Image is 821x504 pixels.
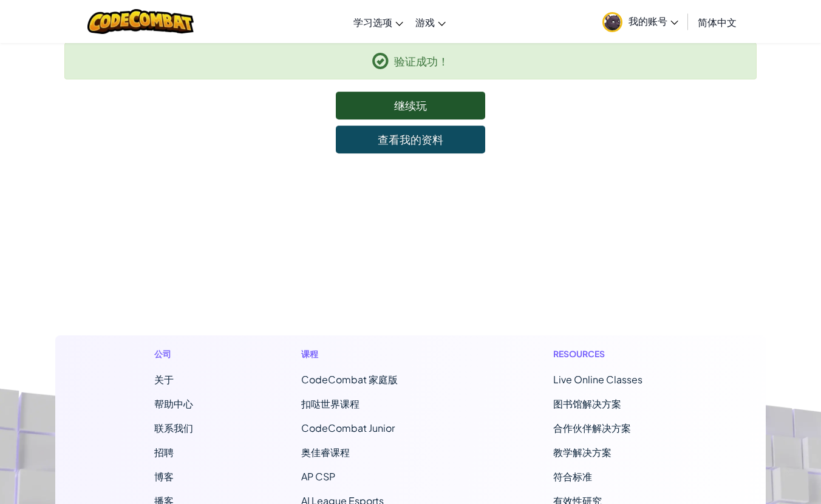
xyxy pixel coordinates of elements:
a: 我的账号 [596,2,684,41]
a: 继续玩 [336,92,485,119]
span: CodeCombat 家庭版 [301,373,398,386]
img: CodeCombat logo [87,9,194,34]
a: CodeCombat Junior [301,422,395,434]
span: 我的账号 [629,15,678,27]
h1: 公司 [154,348,193,360]
a: 图书馆解决方案 [553,397,621,410]
a: AP CSP [301,470,335,483]
h1: 课程 [301,348,445,360]
a: 招聘 [154,446,174,459]
a: 奥佳睿课程 [301,446,350,459]
span: 学习选项 [353,16,392,29]
span: 游戏 [415,16,435,29]
a: Live Online Classes [553,373,642,386]
a: 博客 [154,470,174,483]
a: 教学解决方案 [553,446,611,459]
a: 扣哒世界课程 [301,397,359,410]
a: 符合标准 [553,470,592,483]
a: 帮助中心 [154,397,193,410]
a: 合作伙伴解决方案 [553,422,631,434]
a: 查看我的资料 [336,126,485,153]
span: 验证成功！ [394,52,449,70]
a: 简体中文 [692,5,743,38]
a: 关于 [154,373,174,386]
span: 简体中文 [698,16,737,29]
a: 学习选项 [347,5,409,38]
h1: Resources [553,348,667,360]
img: avatar [602,12,622,32]
span: 联系我们 [154,422,193,434]
a: 游戏 [409,5,452,38]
